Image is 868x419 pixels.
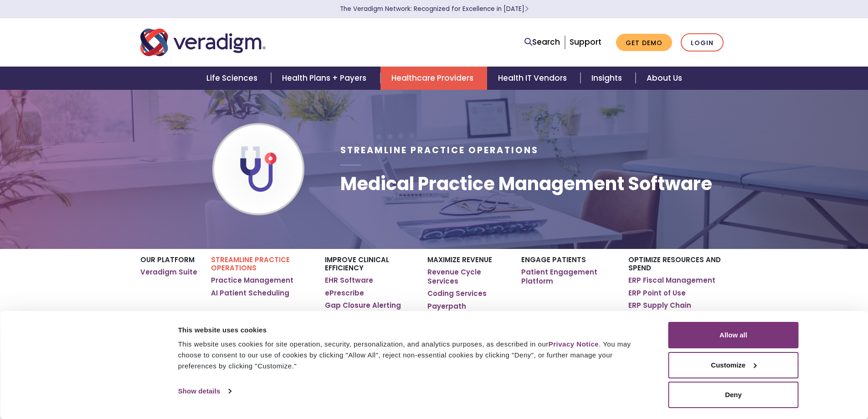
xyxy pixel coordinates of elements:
[325,276,373,285] a: EHR Software
[427,268,507,285] a: Revenue Cycle Services
[271,67,380,90] a: Health Plans + Payers
[628,276,715,285] a: ERP Fiscal Management
[427,302,507,320] a: Payerpath Clearinghouse
[340,5,529,13] a: The Veradigm Network: Recognized for Excellence in [DATE]Learn More
[140,268,197,277] a: Veradigm Suite
[570,36,601,47] a: Support
[140,27,266,57] img: Veradigm logo
[211,289,289,298] a: AI Patient Scheduling
[628,289,686,298] a: ERP Point of Use
[487,67,580,90] a: Health IT Vendors
[325,301,401,310] a: Gap Closure Alerting
[681,33,724,52] a: Login
[580,67,636,90] a: Insights
[636,67,693,90] a: About Us
[668,352,799,378] button: Customize
[628,301,691,310] a: ERP Supply Chain
[340,144,539,156] span: Streamline Practice Operations
[325,289,364,298] a: ePrescribe
[549,340,599,348] a: Privacy Notice
[521,268,615,285] a: Patient Engagement Platform
[178,325,648,336] div: This website uses cookies
[211,276,293,285] a: Practice Management
[427,289,487,298] a: Coding Services
[524,5,529,13] span: Learn More
[178,339,648,372] div: This website uses cookies for site operation, security, personalization, and analytics purposes, ...
[668,382,799,408] button: Deny
[616,34,672,52] a: Get Demo
[524,36,560,48] a: Search
[195,67,271,90] a: Life Sciences
[340,173,712,195] h1: Medical Practice Management Software
[178,384,231,398] a: Show details
[380,67,487,90] a: Healthcare Providers
[668,322,799,348] button: Allow all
